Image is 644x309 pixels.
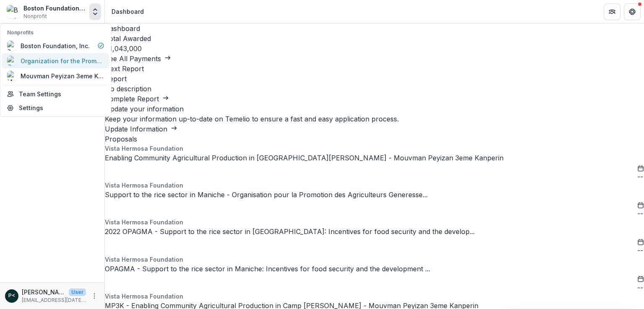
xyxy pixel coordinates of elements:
[105,292,644,301] p: Vista Hermosa Foundation
[637,247,644,255] span: --
[22,288,65,296] p: [PERSON_NAME][DATE] <[EMAIL_ADDRESS][DATE][DOMAIN_NAME]> <[DOMAIN_NAME][EMAIL_ADDRESS][DATE][DOMA...
[105,191,428,199] a: Support to the rice sector in Maniche - Organisation pour la Promotion des Agriculteurs Generesse...
[23,13,47,20] span: Nonprofit
[624,3,641,20] button: Get Help
[22,296,86,304] p: [EMAIL_ADDRESS][DATE][DOMAIN_NAME]
[105,64,644,74] h2: Next Report
[105,181,644,190] p: Vista Hermosa Foundation
[7,5,20,18] img: Boston Foundation, Inc.
[105,95,169,103] a: Complete Report
[105,114,644,124] h3: Keep your information up-to-date on Temelio to ensure a fast and easy application process.
[105,144,644,153] p: Vista Hermosa Foundation
[637,210,644,218] span: --
[89,3,101,20] button: Open entity switcher
[112,7,144,16] div: Dashboard
[105,227,475,236] a: 2022 OPAGMA - Support to the rice sector in [GEOGRAPHIC_DATA]: Incentives for food security and t...
[8,293,15,299] div: Pierre Noel <pierre.noel@tbf.org> <pierre.noel@tbf.org> <pierre.noel@tbf.org> <pierre.noel@tbf.org>
[69,288,86,296] p: User
[604,3,621,20] button: Partners
[105,74,644,84] h3: Report
[105,125,177,133] a: Update Information
[637,173,644,181] span: --
[105,84,644,94] p: No description
[105,218,644,227] p: Vista Hermosa Foundation
[105,33,644,44] h2: Total Awarded
[105,104,644,114] h2: Update your information
[105,23,644,33] h1: Dashboard
[89,291,99,301] button: More
[105,44,644,54] h3: $1,043,000
[105,154,504,162] a: Enabling Community Agricultural Production in [GEOGRAPHIC_DATA][PERSON_NAME] - Mouvman Peyizan 3e...
[105,54,171,64] button: See All Payments
[105,265,430,273] a: OPAGMA - Support to the rice sector in Maniche: Incentives for food security and the development ...
[105,134,644,144] h2: Proposals
[637,284,644,292] span: --
[108,5,147,18] nav: breadcrumb
[23,4,86,13] div: Boston Foundation, Inc.
[105,255,644,264] p: Vista Hermosa Foundation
